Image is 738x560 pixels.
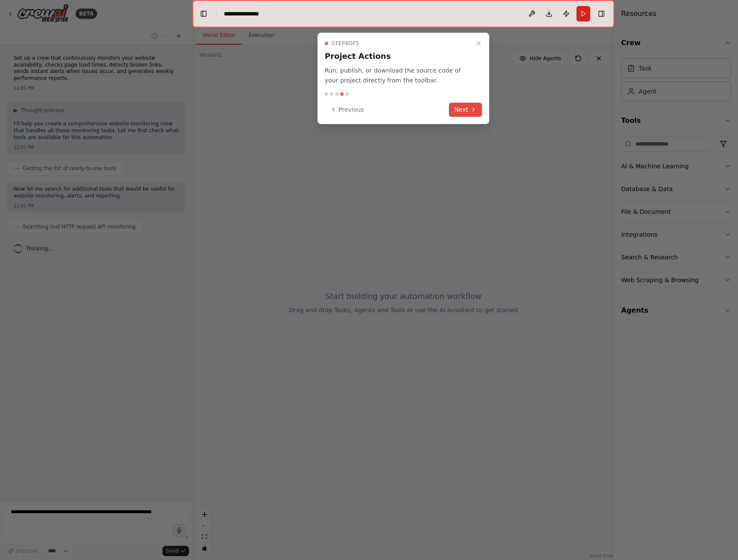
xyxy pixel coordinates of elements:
button: Hide left sidebar [198,8,210,20]
span: Step 4 of 5 [332,40,359,47]
button: Previous [325,103,369,117]
button: Close walkthrough [473,38,484,49]
h3: Project Actions [325,50,472,62]
p: Run, publish, or download the source code of your project directly from the toolbar. [325,66,472,85]
button: Next [449,103,482,117]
